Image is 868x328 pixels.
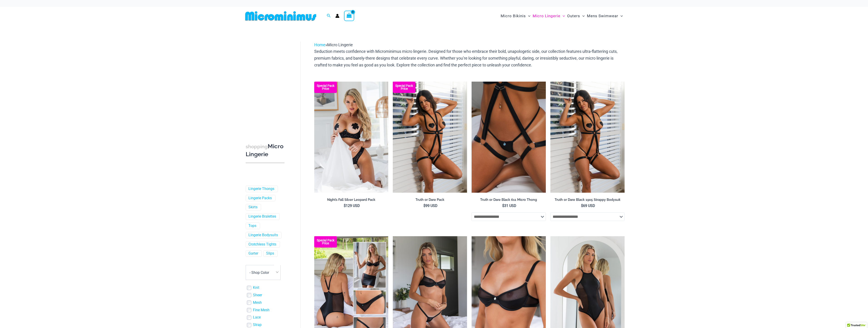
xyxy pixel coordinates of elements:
[253,323,262,327] a: Strap
[246,38,287,129] iframe: TrustedSite Certified
[581,204,583,208] span: $
[266,251,274,256] a: Slips
[246,143,284,158] h3: Micro Lingerie
[246,265,281,280] span: - Shop Color
[314,198,388,202] h2: Night’s Fall Silver Leopard Pack
[393,198,467,204] a: Truth or Dare Pack
[344,11,354,21] a: View Shopping Cart, empty
[550,198,625,204] a: Truth or Dare Black 1905 Strappy Bodysuit
[567,10,580,22] span: Outers
[327,42,353,47] span: Micro Lingerie
[472,82,546,193] a: Truth or Dare Black Micro 02Truth or Dare Black 1905 Bodysuit 611 Micro 12Truth or Dare Black 190...
[253,315,261,320] a: Lace
[393,82,467,193] img: Truth or Dare Black 1905 Bodysuit 611 Micro 07
[314,198,388,204] a: Night’s Fall Silver Leopard Pack
[335,14,339,18] a: Account icon link
[502,204,504,208] span: $
[248,233,278,238] a: Lingerie Bodysuits
[499,8,625,24] nav: Site Navigation
[472,82,546,193] img: Truth or Dare Black Micro 02
[250,270,269,275] span: - Shop Color
[423,204,425,208] span: $
[248,251,258,256] a: Garter
[580,10,585,22] span: Menu Toggle
[532,9,566,23] a: Micro LingerieMenu ToggleMenu Toggle
[253,293,262,298] a: Sheer
[314,82,388,193] a: Nights Fall Silver Leopard 1036 Bra 6046 Thong 09v2 Nights Fall Silver Leopard 1036 Bra 6046 Thon...
[550,82,625,193] img: Truth or Dare Black 1905 Bodysuit 611 Micro 07
[560,10,565,22] span: Menu Toggle
[472,198,546,202] h2: Truth or Dare Black 611 Micro Thong
[314,84,337,90] b: Special Pack Price
[248,187,274,191] a: Lingerie Thongs
[248,242,276,247] a: Crotchless Tights
[526,10,530,22] span: Menu Toggle
[393,82,467,193] a: Truth or Dare Black 1905 Bodysuit 611 Micro 07 Truth or Dare Black 1905 Bodysuit 611 Micro 06Trut...
[248,205,257,210] a: Skirts
[248,224,256,228] a: Tops
[327,13,331,19] a: Search icon link
[550,198,625,202] h2: Truth or Dare Black 1905 Strappy Bodysuit
[550,82,625,193] a: Truth or Dare Black 1905 Bodysuit 611 Micro 07Truth or Dare Black 1905 Bodysuit 611 Micro 05Truth...
[500,9,532,23] a: Micro BikinisMenu ToggleMenu Toggle
[344,204,360,208] bdi: 129 USD
[253,308,270,313] a: Fine Mesh
[586,9,624,23] a: Mens SwimwearMenu ToggleMenu Toggle
[501,10,526,22] span: Micro Bikinis
[344,204,346,208] span: $
[314,42,353,47] span: »
[587,10,618,22] span: Mens Swimwear
[423,204,438,208] bdi: 99 USD
[393,84,415,90] b: Special Pack Price
[248,214,276,219] a: Lingerie Bralettes
[314,82,388,193] img: Nights Fall Silver Leopard 1036 Bra 6046 Thong 09v2
[314,42,325,47] a: Home
[533,10,560,22] span: Micro Lingerie
[253,300,262,305] a: Mesh
[566,9,586,23] a: OutersMenu ToggleMenu Toggle
[581,204,595,208] bdi: 69 USD
[246,265,280,280] span: - Shop Color
[502,204,516,208] bdi: 31 USD
[246,144,268,149] span: shopping
[618,10,623,22] span: Menu Toggle
[314,48,625,68] p: Seduction meets confidence with Microminimus micro lingerie. Designed for those who embrace their...
[248,196,272,201] a: Lingerie Packs
[253,285,259,290] a: Knit
[314,239,337,245] b: Special Pack Price
[243,11,318,21] img: MM SHOP LOGO FLAT
[393,198,467,202] h2: Truth or Dare Pack
[472,198,546,204] a: Truth or Dare Black 611 Micro Thong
